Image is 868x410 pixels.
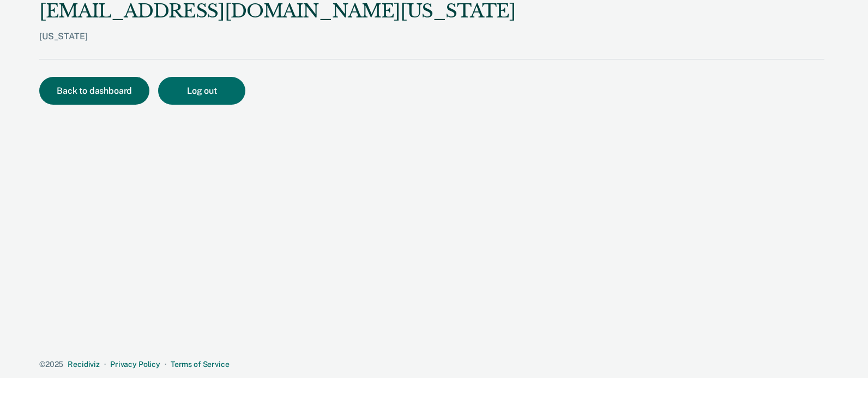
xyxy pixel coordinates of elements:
div: [US_STATE] [39,31,515,59]
a: Terms of Service [171,360,230,369]
a: Privacy Policy [110,360,160,369]
button: Back to dashboard [39,77,149,105]
a: Back to dashboard [39,87,158,95]
div: · · [39,360,824,369]
span: © 2025 [39,360,63,369]
a: Recidiviz [68,360,100,369]
button: Log out [158,77,245,105]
